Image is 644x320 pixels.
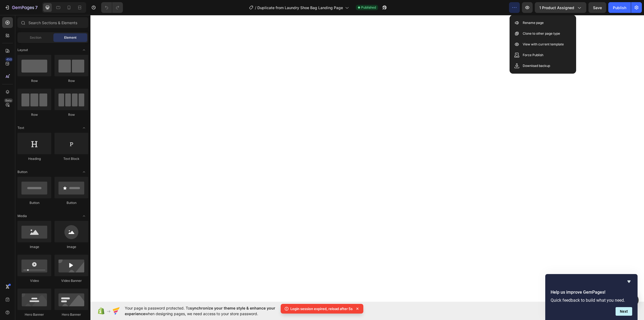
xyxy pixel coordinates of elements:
[17,245,51,249] div: Image
[125,305,296,317] span: Your page is password protected. To when designing pages, we need access to your store password.
[90,15,644,302] iframe: Design area
[17,200,51,205] div: Button
[17,170,27,174] span: Button
[54,112,88,117] div: Row
[613,5,626,10] div: Publish
[257,5,343,10] span: Duplicate from Laundry Shoe Bag Landing Page
[17,156,51,161] div: Heading
[80,46,88,54] span: Toggle open
[54,312,88,317] div: Hero Banner
[17,312,51,317] div: Hero Banner
[17,125,24,130] span: Text
[626,278,632,285] button: Hide survey
[35,4,38,11] p: 7
[523,20,544,26] p: Rename page
[17,48,28,52] span: Layout
[551,298,632,303] p: Quick feedback to build what you need.
[64,35,76,40] span: Element
[125,306,275,316] span: synchronize your theme style & enhance your experience
[523,52,543,58] p: Force Publish
[80,168,88,176] span: Toggle open
[523,42,564,47] p: View with current template
[588,2,606,13] button: Save
[361,5,376,10] span: Published
[17,278,51,283] div: Video
[551,289,632,296] h2: Help us improve GemPages!
[608,2,631,13] button: Publish
[80,212,88,220] span: Toggle open
[54,278,88,283] div: Video Banner
[616,307,632,316] button: Next question
[5,57,13,62] div: 450
[30,35,41,40] span: Section
[539,5,574,10] span: 1 product assigned
[17,78,51,83] div: Row
[4,98,13,103] div: Beta
[255,5,256,10] span: /
[551,278,632,316] div: Help us improve GemPages!
[17,17,88,28] input: Search Sections & Elements
[17,214,27,218] span: Media
[101,2,123,13] div: Undo/Redo
[54,156,88,161] div: Text Block
[593,5,602,10] span: Save
[290,306,353,311] p: Login session expired, reload after 5s
[523,63,550,69] p: Download backup
[54,78,88,83] div: Row
[54,200,88,205] div: Button
[535,2,586,13] button: 1 product assigned
[54,245,88,249] div: Image
[80,124,88,132] span: Toggle open
[523,31,560,36] p: Clone to other page type
[17,112,51,117] div: Row
[2,2,40,13] button: 7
